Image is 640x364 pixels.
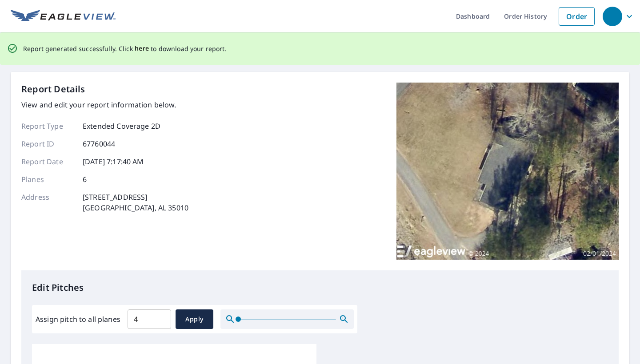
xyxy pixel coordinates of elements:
p: Report Type [21,121,75,131]
p: Address [21,192,75,213]
p: [STREET_ADDRESS] [GEOGRAPHIC_DATA], AL 35010 [83,192,188,213]
img: EV Logo [11,10,116,23]
span: Apply [183,314,206,325]
p: 6 [83,174,87,185]
p: Edit Pitches [32,281,608,294]
a: Order [559,7,595,26]
p: 67760044 [83,138,115,149]
button: Apply [176,309,213,329]
p: Report Details [21,83,85,96]
p: Extended Coverage 2D [83,121,160,131]
img: Top image [396,83,619,260]
p: Report ID [21,138,75,149]
p: View and edit your report information below. [21,99,188,110]
p: Report Date [21,156,75,167]
p: [DATE] 7:17:40 AM [83,156,144,167]
label: Assign pitch to all planes [36,314,120,324]
input: 00.0 [128,307,171,332]
p: Report generated successfully. Click to download your report. [23,43,227,54]
p: Planes [21,174,75,185]
button: here [135,43,149,54]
